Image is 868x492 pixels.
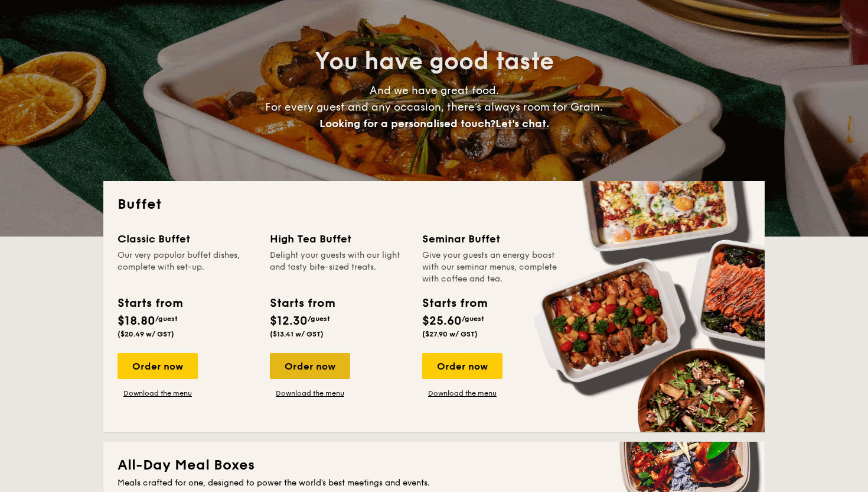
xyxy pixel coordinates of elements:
[315,47,554,76] span: You have good taste
[118,330,174,338] span: ($20.49 w/ GST)
[308,315,330,323] span: /guest
[118,353,198,379] div: Order now
[270,314,308,328] span: $12.30
[118,231,256,247] div: Classic Buffet
[270,389,350,398] a: Download the menu
[270,231,408,247] div: High Tea Buffet
[270,294,334,312] div: Starts from
[118,389,198,398] a: Download the menu
[118,456,750,475] h2: All-Day Meal Boxes
[495,117,549,130] span: Let's chat.
[422,231,560,247] div: Seminar Buffet
[422,314,462,328] span: $25.60
[265,84,603,130] span: And we have great food. For every guest and any occasion, there’s always room for Grain.
[422,250,560,285] div: Give your guests an energy boost with our seminar menus, complete with coffee and tea.
[422,389,502,398] a: Download the menu
[118,195,750,214] h2: Buffet
[118,250,256,285] div: Our very popular buffet dishes, complete with set-up.
[155,315,178,323] span: /guest
[462,315,484,323] span: /guest
[270,353,350,379] div: Order now
[422,330,478,338] span: ($27.90 w/ GST)
[319,117,495,130] span: Looking for a personalised touch?
[422,294,487,312] div: Starts from
[270,250,408,285] div: Delight your guests with our light and tasty bite-sized treats.
[118,477,750,489] div: Meals crafted for one, designed to power the world's best meetings and events.
[270,330,324,338] span: ($13.41 w/ GST)
[118,314,155,328] span: $18.80
[118,294,182,312] div: Starts from
[422,353,502,379] div: Order now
